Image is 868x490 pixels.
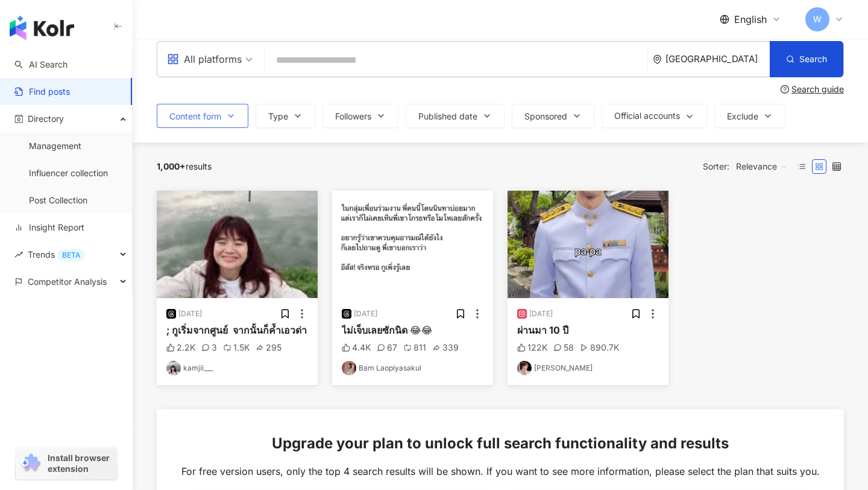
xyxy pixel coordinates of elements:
[19,454,42,473] img: chrome extension
[342,361,356,375] img: KOL Avatar
[256,342,281,354] div: 295
[157,191,318,298] img: post-image
[167,49,242,69] div: All platforms
[517,361,532,375] img: KOL Avatar
[508,191,668,298] img: post-image
[157,162,212,171] div: results
[354,309,377,319] div: [DATE]
[432,342,459,354] div: 339
[29,194,87,206] a: Post Collection
[157,104,248,128] button: Content form
[181,465,820,478] span: For free version users, only the top 4 search results will be shown. If you want to see more info...
[529,309,553,319] div: [DATE]
[799,54,827,64] span: Search
[727,112,758,121] span: Exclude
[770,41,843,77] button: Search
[736,157,788,176] span: Relevance
[223,342,250,354] div: 1.5K
[166,342,195,354] div: 2.2K
[517,361,659,375] a: KOL Avatar[PERSON_NAME]
[157,161,186,171] span: 1,000+
[403,342,426,354] div: 811
[268,112,288,121] span: Type
[201,342,217,354] div: 3
[28,105,64,132] span: Directory
[653,55,662,64] span: environment
[342,323,483,337] div: ไม่เจ็บเลยซักนิด 😂😂
[57,249,85,261] div: BETA
[28,241,85,268] span: Trends
[406,104,505,128] button: Published date
[28,268,107,295] span: Competitor Analysis
[322,104,398,128] button: Followers
[813,13,822,26] span: W
[14,59,68,71] a: searchAI Search
[602,104,707,128] button: Official accounts
[178,309,202,319] div: [DATE]
[16,447,117,480] a: chrome extensionInstall browser extension
[517,323,659,337] div: ผ่านมา 10 ปี
[166,361,181,375] img: KOL Avatar
[10,16,74,40] img: logo
[614,111,680,121] span: Official accounts
[14,221,84,234] a: Insight Report
[734,13,767,26] span: English
[14,86,70,98] a: Find posts
[166,323,308,337] div: ; กูเริ่มจากศูนย์ ￼ จากนั้นก็ค้ำเอวด่า
[167,53,179,65] span: appstore
[14,250,23,259] span: rise
[703,157,794,176] div: Sorter:
[553,342,574,354] div: 58
[169,112,221,121] span: Content form
[665,54,770,64] div: [GEOGRAPHIC_DATA]
[335,112,371,121] span: Followers
[29,140,81,152] a: Management
[377,342,397,354] div: 67
[418,112,477,121] span: Published date
[342,342,371,354] div: 4.4K
[512,104,594,128] button: Sponsored
[791,84,844,94] div: Search guide
[517,342,547,354] div: 122K
[524,112,567,121] span: Sponsored
[714,104,785,128] button: Exclude
[342,361,483,375] a: KOL AvatarBam Laopiyasakul
[580,342,619,354] div: 890.7K
[332,191,493,298] img: post-image
[29,167,108,179] a: Influencer collection
[781,85,789,94] span: question-circle
[48,453,113,474] span: Install browser extension
[166,361,308,375] a: KOL Avatarkamjii___
[256,104,315,128] button: Type
[272,433,729,454] span: Upgrade your plan to unlock full search functionality and results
